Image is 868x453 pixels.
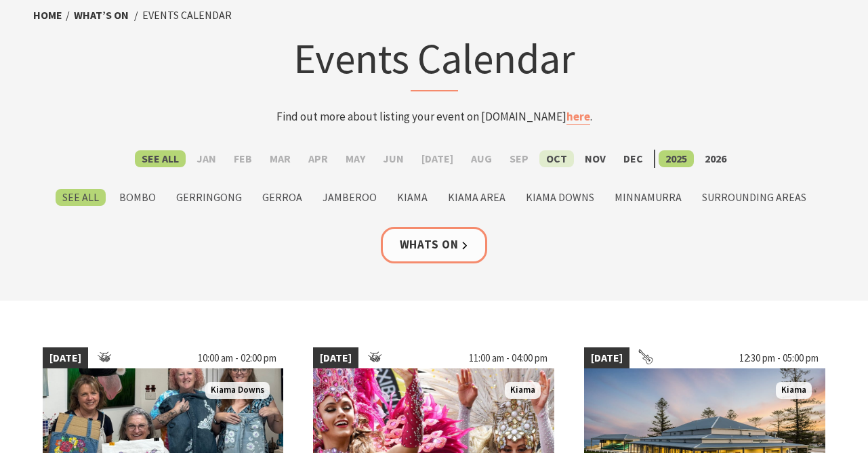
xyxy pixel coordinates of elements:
a: What’s On [74,8,129,22]
label: See All [56,189,106,206]
label: Surrounding Areas [695,189,813,206]
label: Gerringong [169,189,249,206]
label: Nov [578,150,613,167]
span: Kiama [505,382,541,399]
p: Find out more about listing your event on [DOMAIN_NAME] . [169,108,700,126]
label: 2026 [698,150,733,167]
span: [DATE] [584,347,629,369]
label: Apr [302,150,335,167]
label: Bombo [112,189,163,206]
label: Dec [617,150,650,167]
label: Jamberoo [316,189,384,206]
label: Jun [376,150,411,167]
label: Minnamurra [608,189,688,206]
h1: Events Calendar [169,31,700,91]
label: Kiama Area [441,189,512,206]
span: 12:30 pm - 05:00 pm [732,347,825,369]
span: 11:00 am - 04:00 pm [462,347,554,369]
a: here [566,109,590,125]
label: Aug [464,150,499,167]
span: Kiama Downs [205,382,270,399]
label: Sep [503,150,535,167]
span: Kiama [776,382,812,399]
span: 10:00 am - 02:00 pm [191,347,283,369]
label: Oct [539,150,574,167]
label: Mar [263,150,297,167]
label: Gerroa [255,189,309,206]
span: [DATE] [43,347,88,369]
label: See All [135,150,186,167]
label: [DATE] [415,150,460,167]
li: Events Calendar [142,7,232,24]
label: Jan [190,150,223,167]
a: Home [33,8,62,22]
label: Kiama Downs [519,189,601,206]
label: Feb [227,150,259,167]
a: Whats On [381,227,488,263]
span: [DATE] [313,347,358,369]
label: 2025 [659,150,694,167]
label: May [339,150,372,167]
label: Kiama [390,189,434,206]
